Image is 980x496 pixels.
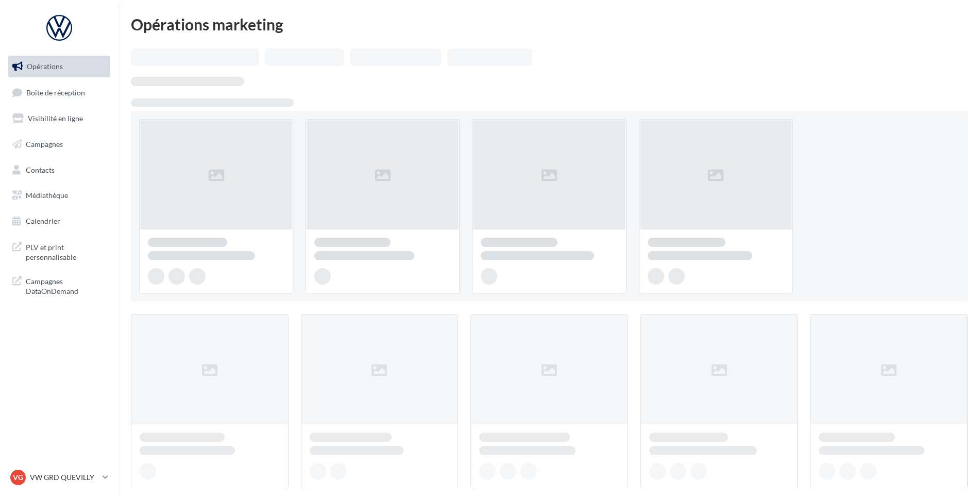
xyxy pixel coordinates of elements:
[26,191,68,200] span: Médiathèque
[131,16,968,32] div: Opérations marketing
[6,159,112,181] a: Contacts
[26,165,55,174] span: Contacts
[30,472,98,483] p: VW GRD QUEVILLY
[6,108,112,129] a: Visibilité en ligne
[26,88,85,96] span: Boîte de réception
[6,56,112,77] a: Opérations
[6,81,112,104] a: Boîte de réception
[6,134,112,155] a: Campagnes
[26,274,106,296] span: Campagnes DataOnDemand
[8,468,110,487] a: VG VW GRD QUEVILLY
[6,210,112,232] a: Calendrier
[13,472,23,483] span: VG
[26,140,63,148] span: Campagnes
[28,114,83,123] span: Visibilité en ligne
[6,185,112,206] a: Médiathèque
[6,236,112,267] a: PLV et print personnalisable
[27,62,63,71] span: Opérations
[6,270,112,301] a: Campagnes DataOnDemand
[26,240,106,262] span: PLV et print personnalisable
[26,217,60,225] span: Calendrier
